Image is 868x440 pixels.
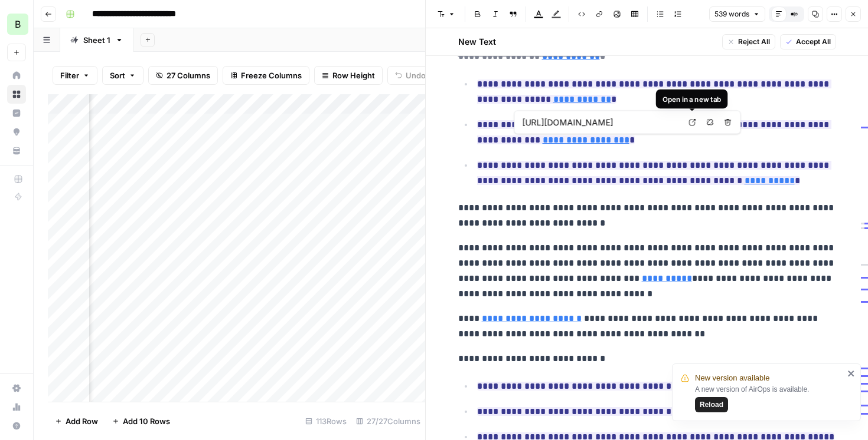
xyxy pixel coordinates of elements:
[102,66,143,85] button: Sort
[714,9,749,19] span: 539 words
[406,70,426,81] span: Undo
[53,66,97,85] button: Filter
[7,416,26,435] button: Help + Support
[700,399,723,410] span: Reload
[7,141,26,160] a: Your Data
[7,123,26,141] a: Opportunities
[148,66,218,85] button: 27 Columns
[458,36,496,48] h2: New Text
[695,372,769,384] span: New version available
[663,94,722,104] div: Open in a new tab
[110,70,125,81] span: Sort
[48,412,105,431] button: Add Row
[351,412,425,431] div: 27/27 Columns
[738,37,770,47] span: Reject All
[60,70,79,81] span: Filter
[105,412,177,431] button: Add 10 Rows
[7,85,26,104] a: Browse
[796,37,831,47] span: Accept All
[241,70,302,81] span: Freeze Columns
[223,66,309,85] button: Freeze Columns
[780,34,836,49] button: Accept All
[7,66,26,85] a: Home
[66,415,98,427] span: Add Row
[332,70,375,81] span: Row Height
[7,398,26,416] a: Usage
[695,384,844,412] div: A new version of AirOps is available.
[15,17,21,31] span: B
[60,28,133,52] a: Sheet 1
[167,70,210,81] span: 27 Columns
[314,66,383,85] button: Row Height
[83,34,110,46] div: Sheet 1
[722,34,775,49] button: Reject All
[847,369,856,378] button: close
[7,104,26,123] a: Insights
[7,379,26,398] a: Settings
[301,412,351,431] div: 113 Rows
[387,66,433,85] button: Undo
[709,6,765,22] button: 539 words
[123,415,170,427] span: Add 10 Rows
[7,9,26,39] button: Workspace: Blindspot
[695,397,728,412] button: Reload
